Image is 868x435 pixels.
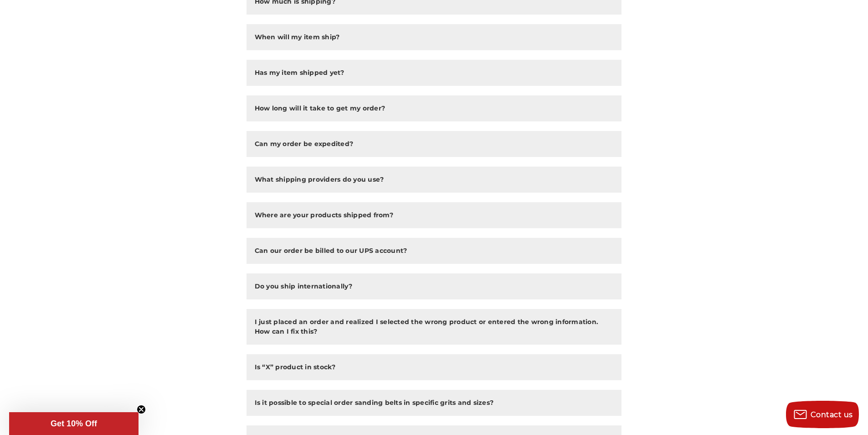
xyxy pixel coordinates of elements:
[811,410,853,419] span: Contact us
[247,309,622,345] button: I just placed an order and realized I selected the wrong product or entered the wrong information...
[255,210,393,220] h2: Where are your products shipped from?
[247,238,622,264] button: Can our order be billed to our UPS account?
[255,362,336,372] h2: Is “X” product in stock?
[9,412,139,435] div: Get 10% OffClose teaser
[51,419,97,428] span: Get 10% Off
[247,167,622,193] button: What shipping providers do you use?
[255,139,354,149] h2: Can my order be expedited?
[255,282,353,291] h2: Do you ship internationally?
[247,24,622,50] button: When will my item ship?
[786,401,859,428] button: Contact us
[255,317,614,336] h2: I just placed an order and realized I selected the wrong product or entered the wrong information...
[247,354,622,380] button: Is “X” product in stock?
[255,398,494,408] h2: Is it possible to special order sanding belts in specific grits and sizes?
[247,202,622,228] button: Where are your products shipped from?
[247,131,622,157] button: Can my order be expedited?
[255,32,340,42] h2: When will my item ship?
[247,273,622,299] button: Do you ship internationally?
[255,175,384,184] h2: What shipping providers do you use?
[255,104,385,113] h2: How long will it take to get my order?
[137,405,146,414] button: Close teaser
[247,60,622,86] button: Has my item shipped yet?
[255,68,344,78] h2: Has my item shipped yet?
[247,95,622,121] button: How long will it take to get my order?
[255,246,407,256] h2: Can our order be billed to our UPS account?
[247,390,622,416] button: Is it possible to special order sanding belts in specific grits and sizes?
